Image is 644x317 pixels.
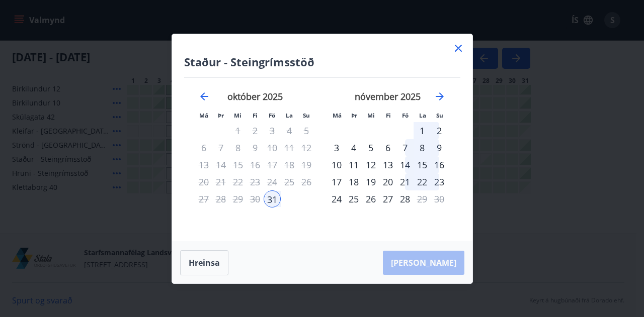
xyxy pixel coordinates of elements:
td: Not available. laugardagur, 18. október 2025 [281,156,298,173]
td: Not available. mánudagur, 6. október 2025 [195,139,212,156]
small: Fö [402,112,409,119]
div: 25 [345,190,362,207]
div: 13 [379,156,396,173]
div: Aðeins útritun í boði [264,122,281,139]
div: 26 [362,190,379,207]
small: Su [303,112,310,119]
td: Choose miðvikudagur, 19. nóvember 2025 as your check-out date. It’s available. [362,173,379,190]
td: Choose þriðjudagur, 4. nóvember 2025 as your check-out date. It’s available. [345,139,362,156]
td: Choose laugardagur, 1. nóvember 2025 as your check-out date. It’s available. [414,122,431,139]
td: Not available. fimmtudagur, 30. október 2025 [247,190,264,207]
td: Not available. laugardagur, 11. október 2025 [281,139,298,156]
div: 12 [362,156,379,173]
small: Má [199,112,208,119]
div: Aðeins útritun í boði [264,139,281,156]
td: Choose föstudagur, 28. nóvember 2025 as your check-out date. It’s available. [396,190,414,207]
td: Selected as start date. föstudagur, 31. október 2025 [264,190,281,207]
div: Calendar [184,78,460,230]
td: Choose mánudagur, 10. nóvember 2025 as your check-out date. It’s available. [328,156,345,173]
td: Not available. þriðjudagur, 21. október 2025 [212,173,229,190]
td: Choose fimmtudagur, 20. nóvember 2025 as your check-out date. It’s available. [379,173,396,190]
td: Not available. fimmtudagur, 9. október 2025 [247,139,264,156]
td: Choose fimmtudagur, 13. nóvember 2025 as your check-out date. It’s available. [379,156,396,173]
div: 18 [345,173,362,190]
td: Not available. föstudagur, 17. október 2025 [264,156,281,173]
td: Choose sunnudagur, 9. nóvember 2025 as your check-out date. It’s available. [431,139,448,156]
td: Choose sunnudagur, 2. nóvember 2025 as your check-out date. It’s available. [431,122,448,139]
td: Not available. mánudagur, 20. október 2025 [195,173,212,190]
td: Not available. sunnudagur, 30. nóvember 2025 [431,190,448,207]
div: 20 [379,173,396,190]
td: Not available. miðvikudagur, 8. október 2025 [229,139,247,156]
td: Not available. laugardagur, 4. október 2025 [281,122,298,139]
div: 31 [264,190,281,207]
td: Choose föstudagur, 7. nóvember 2025 as your check-out date. It’s available. [396,139,414,156]
td: Choose laugardagur, 8. nóvember 2025 as your check-out date. It’s available. [414,139,431,156]
small: Fi [253,112,258,119]
small: Mi [234,112,242,119]
td: Not available. mánudagur, 27. október 2025 [195,190,212,207]
div: 7 [396,139,414,156]
small: Fö [269,112,275,119]
small: Þr [218,112,224,119]
td: Not available. fimmtudagur, 16. október 2025 [247,156,264,173]
td: Choose þriðjudagur, 18. nóvember 2025 as your check-out date. It’s available. [345,173,362,190]
div: 21 [396,173,414,190]
div: 15 [414,156,431,173]
td: Not available. sunnudagur, 5. október 2025 [298,122,315,139]
div: 23 [431,173,448,190]
td: Choose föstudagur, 21. nóvember 2025 as your check-out date. It’s available. [396,173,414,190]
td: Choose fimmtudagur, 27. nóvember 2025 as your check-out date. It’s available. [379,190,396,207]
div: 19 [362,173,379,190]
strong: nóvember 2025 [355,90,421,102]
div: 11 [345,156,362,173]
td: Choose miðvikudagur, 12. nóvember 2025 as your check-out date. It’s available. [362,156,379,173]
div: 10 [328,156,345,173]
div: 4 [345,139,362,156]
td: Not available. fimmtudagur, 2. október 2025 [247,122,264,139]
td: Choose laugardagur, 15. nóvember 2025 as your check-out date. It’s available. [414,156,431,173]
div: 17 [328,173,345,190]
div: 3 [328,139,345,156]
td: Not available. þriðjudagur, 14. október 2025 [212,156,229,173]
td: Not available. föstudagur, 3. október 2025 [264,122,281,139]
div: Move forward to switch to the next month. [434,90,446,102]
div: Aðeins útritun í boði [247,173,264,190]
div: 22 [414,173,431,190]
td: Not available. þriðjudagur, 28. október 2025 [212,190,229,207]
small: Fi [386,112,391,119]
td: Not available. sunnudagur, 19. október 2025 [298,156,315,173]
td: Choose þriðjudagur, 11. nóvember 2025 as your check-out date. It’s available. [345,156,362,173]
td: Choose mánudagur, 17. nóvember 2025 as your check-out date. It’s available. [328,173,345,190]
div: Aðeins útritun í boði [195,139,212,156]
td: Not available. laugardagur, 29. nóvember 2025 [414,190,431,207]
td: Not available. miðvikudagur, 29. október 2025 [229,190,247,207]
td: Not available. laugardagur, 25. október 2025 [281,173,298,190]
div: 2 [431,122,448,139]
td: Not available. föstudagur, 10. október 2025 [264,139,281,156]
div: Aðeins útritun í boði [264,156,281,173]
td: Not available. þriðjudagur, 7. október 2025 [212,139,229,156]
td: Not available. sunnudagur, 26. október 2025 [298,173,315,190]
small: La [286,112,293,119]
td: Not available. föstudagur, 24. október 2025 [264,173,281,190]
td: Choose miðvikudagur, 5. nóvember 2025 as your check-out date. It’s available. [362,139,379,156]
td: Not available. sunnudagur, 12. október 2025 [298,139,315,156]
div: Move backward to switch to the previous month. [198,90,210,102]
td: Choose sunnudagur, 16. nóvember 2025 as your check-out date. It’s available. [431,156,448,173]
button: Hreinsa [180,250,228,275]
h4: Staður - Steingrímsstöð [184,54,460,69]
small: Þr [351,112,357,119]
div: 1 [414,122,431,139]
td: Choose sunnudagur, 23. nóvember 2025 as your check-out date. It’s available. [431,173,448,190]
div: 16 [431,156,448,173]
td: Not available. miðvikudagur, 22. október 2025 [229,173,247,190]
div: 9 [431,139,448,156]
td: Choose mánudagur, 3. nóvember 2025 as your check-out date. It’s available. [328,139,345,156]
td: Choose föstudagur, 14. nóvember 2025 as your check-out date. It’s available. [396,156,414,173]
td: Not available. miðvikudagur, 1. október 2025 [229,122,247,139]
td: Not available. miðvikudagur, 15. október 2025 [229,156,247,173]
td: Not available. fimmtudagur, 23. október 2025 [247,173,264,190]
small: Má [333,112,342,119]
div: Aðeins útritun í boði [396,190,414,207]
